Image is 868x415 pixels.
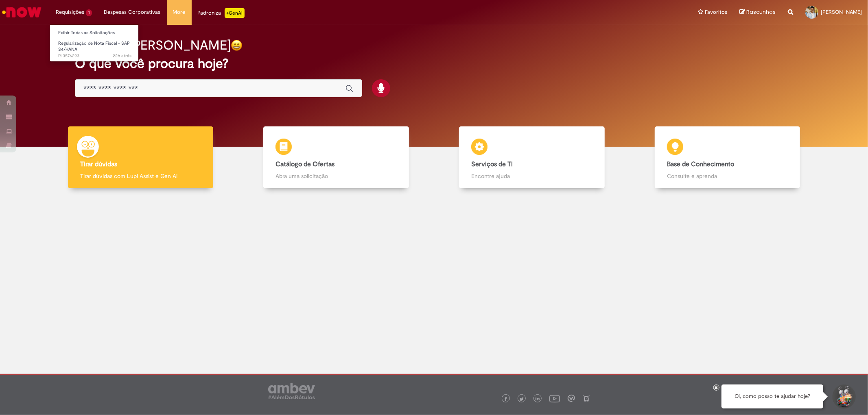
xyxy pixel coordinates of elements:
[667,160,734,168] b: Base de Conhecimento
[268,383,315,399] img: logo_footer_ambev_rotulo_gray.png
[173,8,186,16] span: More
[75,56,793,71] h2: O que você procura hoje?
[520,397,524,401] img: logo_footer_twitter.png
[225,8,245,18] p: +GenAi
[275,172,396,180] p: Abra uma solicitação
[705,8,727,16] span: Favoritos
[56,8,84,16] span: Requisições
[113,53,131,59] span: 22h atrás
[1,4,43,20] img: ServiceNow
[471,172,592,180] p: Encontre ajuda
[471,160,513,168] b: Serviços de TI
[583,395,590,402] img: logo_footer_naosei.png
[198,8,245,18] div: Padroniza
[238,126,434,189] a: Catálogo de Ofertas Abra uma solicitação
[549,393,560,404] img: logo_footer_youtube.png
[80,160,117,168] b: Tirar dúvidas
[630,126,825,189] a: Base de Conhecimento Consulte e aprenda
[86,9,92,16] span: 1
[568,395,575,402] img: logo_footer_workplace.png
[722,385,823,408] div: Oi, como posso te ajudar hoje?
[113,53,131,59] time: 29/09/2025 11:42:25
[667,172,788,180] p: Consulte e aprenda
[50,24,139,62] ul: Requisições
[275,160,335,168] b: Catálogo de Ofertas
[50,28,140,37] a: Exibir Todas as Solicitações
[50,39,140,56] a: Aberto R13576293 : Regularização de Nota Fiscal - SAP S4/HANA
[831,385,856,409] button: Iniciar Conversa de Suporte
[80,172,201,180] p: Tirar dúvidas com Lupi Assist e Gen Ai
[43,126,238,189] a: Tirar dúvidas Tirar dúvidas com Lupi Assist e Gen Ai
[58,53,131,59] span: R13576293
[75,38,231,52] h2: Bom dia, [PERSON_NAME]
[821,9,862,15] span: [PERSON_NAME]
[231,39,243,51] img: happy-face.png
[739,9,776,16] a: Rascunhos
[504,397,508,401] img: logo_footer_facebook.png
[104,8,161,16] span: Despesas Corporativas
[536,397,540,402] img: logo_footer_linkedin.png
[746,8,776,16] span: Rascunhos
[58,40,130,53] span: Regularização de Nota Fiscal - SAP S4/HANA
[434,126,630,189] a: Serviços de TI Encontre ajuda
